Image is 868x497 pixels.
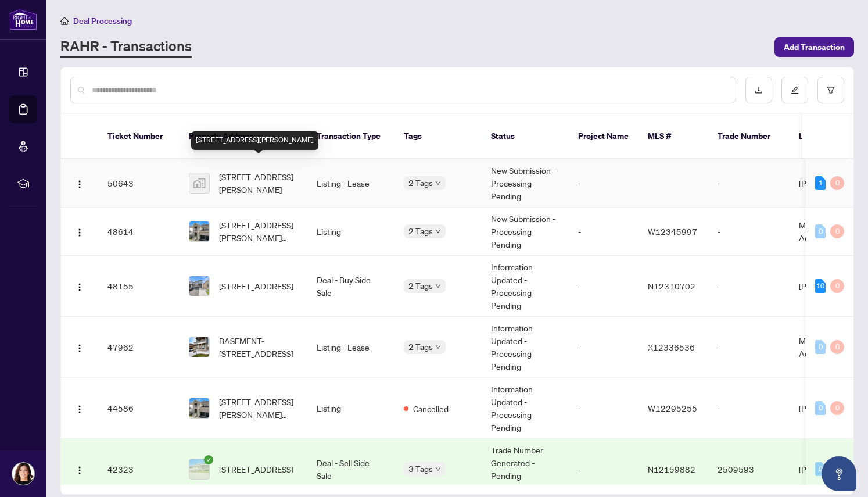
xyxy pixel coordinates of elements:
td: 48614 [98,208,180,256]
td: New Submission - Processing Pending [482,159,569,208]
span: edit [791,86,799,94]
th: Status [482,114,569,159]
img: thumbnail-img [189,398,209,418]
th: Tags [394,114,482,159]
img: Logo [75,228,84,237]
div: 0 [815,340,826,354]
div: [STREET_ADDRESS][PERSON_NAME] [191,131,318,150]
span: down [435,228,441,234]
th: Project Name [569,114,639,159]
td: - [708,256,790,317]
td: 47962 [98,317,180,378]
th: Ticket Number [98,114,180,159]
a: RAHR - Transactions [60,37,192,58]
span: [STREET_ADDRESS] [219,280,293,292]
button: filter [817,77,844,103]
img: thumbnail-img [189,337,209,357]
button: download [745,77,772,103]
div: 1 [815,176,826,190]
td: - [708,317,790,378]
td: Information Updated - Processing Pending [482,378,569,439]
img: Logo [75,180,84,189]
td: - [708,159,790,208]
img: Logo [75,283,84,292]
td: Listing [307,378,394,439]
button: Logo [70,174,89,192]
th: Transaction Type [307,114,394,159]
td: Information Updated - Processing Pending [482,317,569,378]
button: Logo [70,222,89,241]
img: thumbnail-img [189,459,209,479]
td: Listing [307,208,394,256]
span: 3 Tags [408,462,433,475]
td: - [569,208,639,256]
span: check-circle [204,455,213,464]
td: Information Updated - Processing Pending [482,256,569,317]
img: Logo [75,344,84,353]
td: - [569,317,639,378]
span: down [435,344,441,350]
span: down [435,283,441,289]
span: Add Transaction [784,38,845,56]
button: Logo [70,399,89,417]
span: filter [827,86,835,94]
img: thumbnail-img [189,221,209,241]
div: 0 [830,279,844,293]
div: 10 [815,279,826,293]
td: - [569,159,639,208]
span: W12345997 [648,226,697,237]
span: down [435,466,441,472]
div: 0 [830,224,844,238]
span: W12295255 [648,403,697,413]
td: - [708,378,790,439]
span: N12159882 [648,464,695,474]
th: Property Address [180,114,307,159]
span: Deal Processing [73,16,132,26]
span: 2 Tags [408,224,433,238]
img: thumbnail-img [189,173,209,193]
td: Listing - Lease [307,317,394,378]
button: Logo [70,277,89,295]
span: X12336536 [648,342,695,352]
th: MLS # [639,114,708,159]
div: 0 [815,462,826,476]
button: Open asap [822,456,856,491]
span: N12310702 [648,281,695,291]
span: down [435,180,441,186]
td: 50643 [98,159,180,208]
td: - [708,208,790,256]
span: BASEMENT-[STREET_ADDRESS] [219,334,298,360]
div: 0 [815,401,826,415]
td: - [569,256,639,317]
img: logo [9,9,37,30]
span: 2 Tags [408,340,433,353]
span: home [60,17,69,25]
th: Trade Number [708,114,790,159]
span: [STREET_ADDRESS] [219,463,293,475]
td: Listing - Lease [307,159,394,208]
img: Logo [75,466,84,475]
img: Logo [75,405,84,414]
button: edit [781,77,808,103]
span: Cancelled [413,402,449,415]
td: 48155 [98,256,180,317]
td: - [569,378,639,439]
img: Profile Icon [12,463,34,485]
span: download [755,86,763,94]
span: [STREET_ADDRESS][PERSON_NAME][PERSON_NAME] [219,395,298,421]
div: 0 [815,224,826,238]
td: Deal - Buy Side Sale [307,256,394,317]
td: 44586 [98,378,180,439]
span: [STREET_ADDRESS][PERSON_NAME] [219,170,298,196]
button: Logo [70,460,89,478]
span: 2 Tags [408,279,433,292]
img: thumbnail-img [189,276,209,296]
div: 0 [830,401,844,415]
div: 0 [830,176,844,190]
div: 0 [830,340,844,354]
button: Logo [70,338,89,356]
span: 2 Tags [408,176,433,189]
button: Add Transaction [774,37,854,57]
td: New Submission - Processing Pending [482,208,569,256]
span: [STREET_ADDRESS][PERSON_NAME][PERSON_NAME] [219,219,298,244]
